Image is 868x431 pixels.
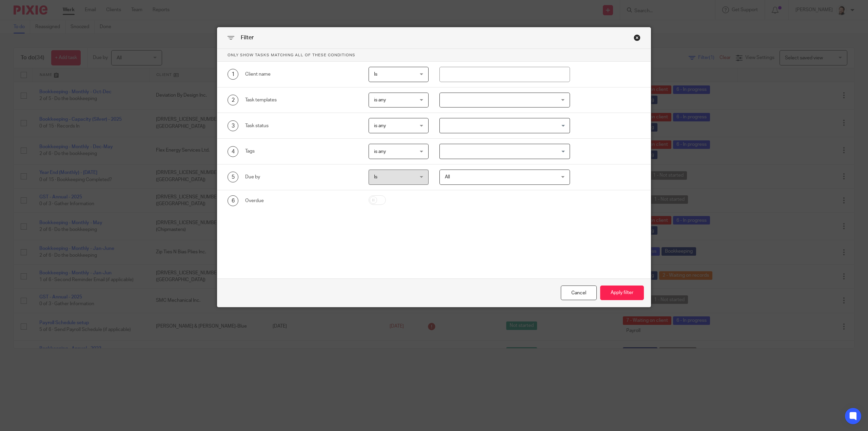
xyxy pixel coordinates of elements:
div: Task status [245,122,358,129]
div: 5 [228,172,238,182]
div: Due by [245,174,358,180]
span: Is [374,175,377,179]
span: All [445,175,450,179]
div: Tags [245,148,358,155]
span: Is [374,72,377,77]
span: is any [374,98,386,102]
span: is any [374,123,386,128]
button: Apply filter [600,286,644,300]
div: Close this dialog window [634,34,640,41]
div: 4 [228,146,238,157]
div: 2 [228,95,238,105]
div: Close this dialog window [561,286,597,300]
div: Search for option [439,118,570,133]
div: 1 [228,69,238,80]
p: Only show tasks matching all of these conditions [217,49,651,62]
div: Search for option [439,144,570,159]
div: 6 [228,195,238,206]
div: Task templates [245,97,358,103]
span: Filter [241,35,254,40]
input: Search for option [440,120,566,132]
div: Client name [245,71,358,78]
span: is any [374,149,386,154]
div: 3 [228,120,238,131]
input: Search for option [440,145,566,157]
div: Overdue [245,197,358,204]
